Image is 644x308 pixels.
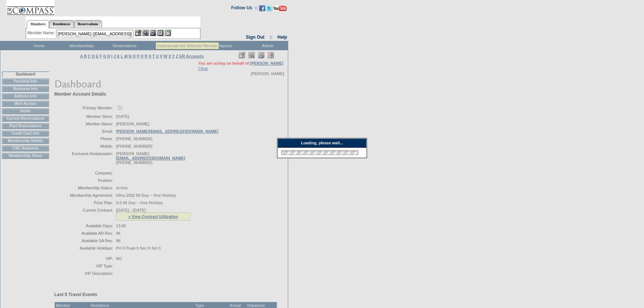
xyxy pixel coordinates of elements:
[150,30,156,36] img: Impersonate
[277,35,287,40] a: Help
[277,138,367,148] div: Loading, please wait...
[273,6,287,11] img: Subscribe to our YouTube Channel
[27,20,49,28] a: Members
[266,5,272,11] img: Follow us on Twitter
[74,20,102,28] a: Reservations
[270,35,273,40] span: ::
[279,149,361,156] img: loading.gif
[266,7,272,12] a: Follow us on Twitter
[135,30,141,36] img: b_edit.gif
[273,7,287,12] a: Subscribe to our YouTube Channel
[142,30,149,36] img: View
[165,30,171,36] img: b_calculator.gif
[231,4,258,13] td: Follow Us ::
[28,30,56,36] div: Member Name:
[157,30,164,36] img: Reservations
[49,20,74,28] a: Residences
[246,35,264,40] a: Sign Out
[259,5,265,11] img: Become our fan on Facebook
[259,7,265,12] a: Become our fan on Facebook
